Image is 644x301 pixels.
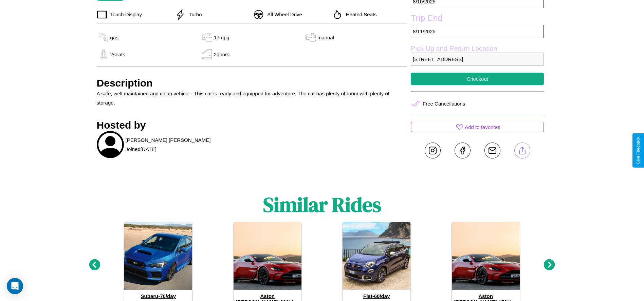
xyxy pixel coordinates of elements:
[465,123,500,132] p: Add to favorites
[200,32,214,42] img: gas
[411,53,544,66] p: [STREET_ADDRESS]
[411,13,544,25] label: Trip End
[97,32,110,42] img: gas
[7,278,23,294] div: Open Intercom Messenger
[411,73,544,85] button: Checkout
[263,191,381,219] h1: Similar Rides
[214,33,229,42] p: 17 mpg
[317,33,334,42] p: manual
[264,10,302,19] p: All Wheel Drive
[411,45,544,53] label: Pick Up and Return Location
[110,50,125,59] p: 2 seats
[411,25,544,38] p: 8 / 11 / 2025
[343,10,377,19] p: Heated Seats
[97,119,408,131] h3: Hosted by
[107,10,142,19] p: Touch Display
[304,32,317,42] img: gas
[214,50,229,59] p: 2 doors
[423,99,465,108] p: Free Cancellations
[636,137,641,164] div: Give Feedback
[126,135,211,145] p: [PERSON_NAME] [PERSON_NAME]
[126,145,157,154] p: Joined [DATE]
[200,49,214,59] img: gas
[97,49,110,59] img: gas
[185,10,202,19] p: Turbo
[411,122,544,132] button: Add to favorites
[97,89,408,107] p: A safe, well maintained and clean vehicle - This car is ready and equipped for adventure. The car...
[110,33,118,42] p: gas
[97,77,408,89] h3: Description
